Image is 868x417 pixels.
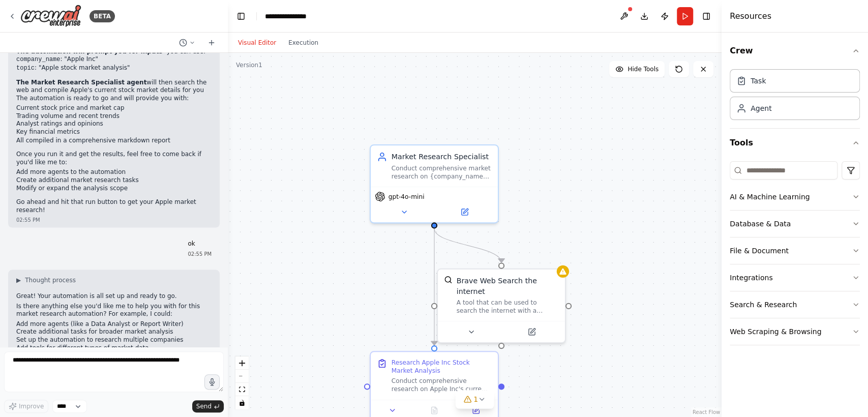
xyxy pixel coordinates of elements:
[235,370,249,383] button: zoom out
[16,136,212,144] li: All compiled in a comprehensive markdown report
[392,152,492,162] div: Market Research Specialist
[16,104,212,112] li: Current stock price and market cap
[730,291,860,318] button: Search & Research
[730,129,860,157] button: Tools
[16,184,212,192] li: Modify or expand the analysis scope
[235,396,249,409] button: toggle interactivity
[282,37,324,49] button: Execution
[16,95,212,103] p: The automation is ready to go and will provide you with:
[196,402,212,410] span: Send
[730,318,860,345] button: Web Scraping & Browsing
[435,206,494,218] button: Open in side panel
[730,157,860,353] div: Tools
[730,37,860,65] button: Crew
[265,11,316,21] nav: breadcrumb
[192,400,224,412] button: Send
[16,198,212,214] p: Go ahead and hit that run button to get your Apple market research!
[16,150,212,166] p: Once you run it and get the results, feel free to come back if you'd like me to:
[16,292,212,300] p: Great! Your automation is all set up and ready to go.
[437,269,566,343] div: BraveSearchToolBrave Web Search the internetA tool that can be used to search the internet with a...
[19,402,44,410] span: Improve
[235,356,249,370] button: zoom in
[16,168,212,176] li: Add more agents to the automation
[392,377,492,393] div: Conduct comprehensive research on Apple Inc's current stock market performance, including stock p...
[204,374,220,390] button: Click to speak your automation idea
[16,344,212,352] li: Add tools for different types of market data
[16,48,162,55] strong: The automation will prompt you for inputs
[232,37,282,49] button: Visual Editor
[25,276,76,284] span: Thought process
[730,237,860,264] button: File & Document
[16,64,212,73] li: : "Apple stock market analysis"
[16,56,60,63] code: company_name
[473,394,478,404] span: 1
[429,228,506,262] g: Edge from c2582ec6-4052-4057-93da-c97c597aa7d8 to f8653eff-9190-4553-8789-d6d68946570c
[16,48,212,73] li: - you can use:
[16,216,212,223] div: 02:55 PM
[751,103,771,113] div: Agent
[457,299,559,315] div: A tool that can be used to search the internet with a search_query.
[751,76,766,86] div: Task
[392,164,492,181] div: Conduct comprehensive market research on {company_name} or {topic}, analyzing market trends, comp...
[236,61,262,69] div: Version 1
[502,325,561,338] button: Open in side panel
[235,356,249,409] div: React Flow controls
[730,10,771,22] h4: Resources
[693,409,720,415] a: React Flow attribution
[16,320,212,328] li: Add more agents (like a Data Analyst or Report Writer)
[16,276,21,284] span: ▶
[457,276,559,296] div: Brave Web Search the internet
[203,37,220,49] button: Start a new chat
[392,358,492,374] div: Research Apple Inc Stock Market Analysis
[16,65,35,72] code: topic
[4,400,48,413] button: Improve
[455,390,494,409] button: 1
[627,65,659,73] span: Hide Tools
[16,276,76,284] button: ▶Thought process
[16,79,212,95] li: will then search the web and compile Apple's current stock market details for you
[388,192,425,200] span: gpt-4o-mini
[234,9,248,23] button: Hide left sidebar
[730,264,860,291] button: Integrations
[730,211,860,237] button: Database & Data
[235,383,249,396] button: fit view
[188,240,212,248] p: ok
[16,302,212,318] p: Is there anything else you'd like me to help you with for this market research automation? For ex...
[444,276,452,284] img: BraveSearchTool
[16,55,212,64] li: : "Apple Inc"
[16,128,212,136] li: Key financial metrics
[370,144,499,223] div: Market Research SpecialistConduct comprehensive market research on {company_name} or {topic}, ana...
[429,228,439,345] g: Edge from c2582ec6-4052-4057-93da-c97c597aa7d8 to 1fc5966c-143e-44a2-b639-65416b74041a
[16,79,146,86] strong: The Market Research Specialist agent
[16,176,212,184] li: Create additional market research tasks
[16,336,212,344] li: Set up the automation to research multiple companies
[730,184,860,210] button: AI & Machine Learning
[458,404,494,416] button: Open in side panel
[175,37,199,49] button: Switch to previous chat
[730,65,860,128] div: Crew
[412,404,456,416] button: No output available
[20,5,81,27] img: Logo
[16,112,212,121] li: Trading volume and recent trends
[188,250,212,257] div: 02:55 PM
[89,10,115,22] div: BETA
[699,9,713,23] button: Hide right sidebar
[16,327,212,336] li: Create additional tasks for broader market analysis
[16,120,212,128] li: Analyst ratings and opinions
[609,61,665,77] button: Hide Tools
